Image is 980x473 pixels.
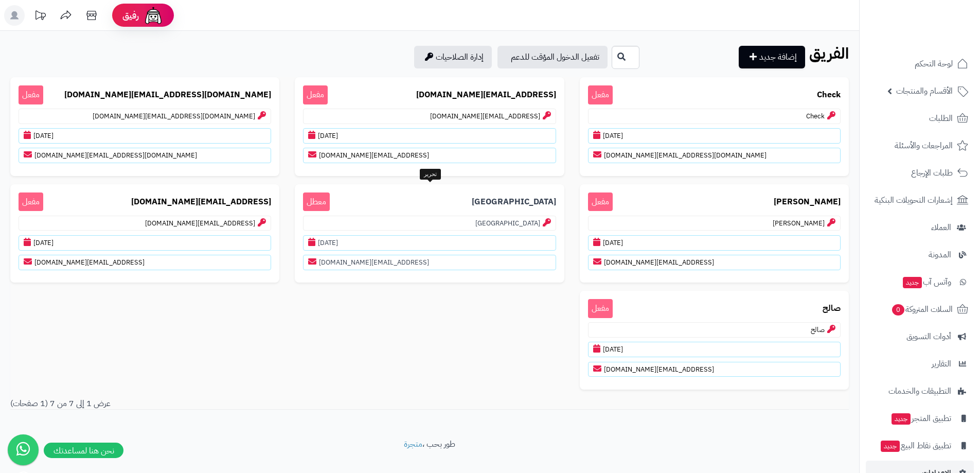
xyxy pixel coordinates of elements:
p: [DATE] [588,342,841,357]
span: مفعل [588,192,613,212]
a: المدونة [866,242,974,267]
a: [EMAIL_ADDRESS][DOMAIN_NAME] مفعل[EMAIL_ADDRESS][DOMAIN_NAME][DATE][EMAIL_ADDRESS][DOMAIN_NAME] [295,77,564,176]
p: [EMAIL_ADDRESS][DOMAIN_NAME] [19,216,271,231]
span: معطل [303,192,330,212]
a: تطبيق نقاط البيعجديد [866,433,974,458]
span: الأقسام والمنتجات [896,84,953,98]
a: التقارير [866,352,974,376]
p: [DOMAIN_NAME][EMAIL_ADDRESS][DOMAIN_NAME] [588,148,841,163]
span: التطبيقات والخدمات [888,384,951,398]
p: [DATE] [588,235,841,251]
p: [EMAIL_ADDRESS][DOMAIN_NAME] [303,255,556,270]
span: مفعل [588,299,613,318]
p: [EMAIL_ADDRESS][DOMAIN_NAME] [588,362,841,377]
a: تطبيق المتجرجديد [866,406,974,431]
p: [EMAIL_ADDRESS][DOMAIN_NAME] [303,148,556,163]
p: Check [588,109,841,124]
span: مفعل [303,85,328,104]
a: Check مفعلCheck[DATE][DOMAIN_NAME][EMAIL_ADDRESS][DOMAIN_NAME] [580,77,849,176]
a: التطبيقات والخدمات [866,379,974,404]
p: [GEOGRAPHIC_DATA] [303,216,556,231]
a: وآتس آبجديد [866,270,974,294]
span: السلات المتروكة [891,302,953,317]
span: تطبيق نقاط البيع [880,439,951,453]
p: [DATE] [19,235,271,251]
a: تفعيل الدخول المؤقت للدعم [497,46,608,68]
p: [EMAIL_ADDRESS][DOMAIN_NAME] [303,109,556,124]
p: [DATE] [303,128,556,144]
b: [DOMAIN_NAME][EMAIL_ADDRESS][DOMAIN_NAME] [64,89,271,101]
b: [EMAIL_ADDRESS][DOMAIN_NAME] [131,196,271,208]
a: العملاء [866,215,974,240]
a: أدوات التسويق [866,324,974,349]
span: المراجعات والأسئلة [895,138,953,153]
p: [DOMAIN_NAME][EMAIL_ADDRESS][DOMAIN_NAME] [19,148,271,163]
b: [EMAIL_ADDRESS][DOMAIN_NAME] [416,89,556,101]
span: مفعل [19,85,43,104]
a: السلات المتروكة0 [866,297,974,322]
p: [EMAIL_ADDRESS][DOMAIN_NAME] [19,255,271,270]
a: [PERSON_NAME] مفعل[PERSON_NAME][DATE][EMAIL_ADDRESS][DOMAIN_NAME] [580,184,849,283]
span: 0 [892,304,904,316]
img: ai-face.png [143,5,164,26]
span: إشعارات التحويلات البنكية [875,193,953,207]
span: جديد [881,441,900,452]
a: المراجعات والأسئلة [866,133,974,158]
a: لوحة التحكم [866,51,974,76]
a: [EMAIL_ADDRESS][DOMAIN_NAME] مفعل[EMAIL_ADDRESS][DOMAIN_NAME][DATE][EMAIL_ADDRESS][DOMAIN_NAME] [10,184,279,283]
b: Check [817,89,841,101]
span: جديد [903,277,922,288]
div: عرض 1 إلى 7 من 7 (1 صفحات) [3,398,430,410]
span: جديد [892,413,911,425]
p: [DOMAIN_NAME][EMAIL_ADDRESS][DOMAIN_NAME] [19,109,271,124]
span: التقارير [932,357,951,371]
a: صالح مفعلصالح[DATE][EMAIL_ADDRESS][DOMAIN_NAME] [580,291,849,390]
a: تحديثات المنصة [27,5,53,28]
a: الطلبات [866,106,974,131]
span: العملاء [931,220,951,235]
a: متجرة [404,438,422,450]
a: [GEOGRAPHIC_DATA] معطل[GEOGRAPHIC_DATA][DATE][EMAIL_ADDRESS][DOMAIN_NAME] [295,184,564,283]
span: مفعل [588,85,613,104]
p: [PERSON_NAME] [588,216,841,231]
p: [DATE] [19,128,271,144]
a: إشعارات التحويلات البنكية [866,188,974,213]
img: logo-2.png [910,25,970,47]
span: طلبات الإرجاع [911,166,953,180]
p: [DATE] [588,128,841,144]
b: الفريق [809,42,849,65]
span: رفيق [122,9,139,22]
b: صالح [823,303,841,314]
div: تحرير [420,169,441,180]
b: [GEOGRAPHIC_DATA] [472,196,556,208]
a: [DOMAIN_NAME][EMAIL_ADDRESS][DOMAIN_NAME] مفعل[DOMAIN_NAME][EMAIL_ADDRESS][DOMAIN_NAME][DATE][DOM... [10,77,279,176]
p: [EMAIL_ADDRESS][DOMAIN_NAME] [588,255,841,270]
a: إدارة الصلاحيات [414,46,492,68]
span: المدونة [929,248,951,262]
span: الطلبات [929,111,953,126]
span: مفعل [19,192,43,212]
b: [PERSON_NAME] [774,196,841,208]
p: صالح [588,322,841,338]
span: وآتس آب [902,275,951,289]
span: تطبيق المتجر [890,411,951,426]
a: إضافة جديد [739,46,805,68]
a: طلبات الإرجاع [866,161,974,185]
span: أدوات التسويق [906,329,951,344]
p: [DATE] [303,235,556,251]
span: لوحة التحكم [915,57,953,71]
